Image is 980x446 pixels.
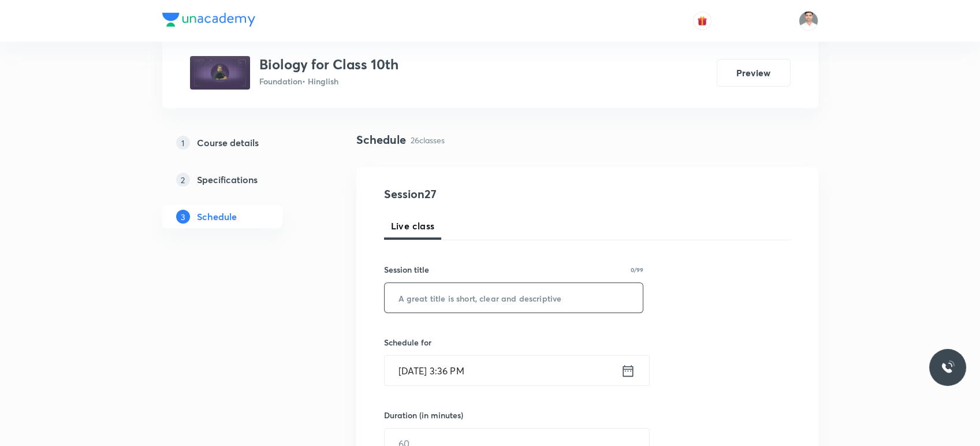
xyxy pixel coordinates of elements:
[356,131,406,148] h4: Schedule
[384,336,644,348] h6: Schedule for
[162,131,319,154] a: 1Course details
[259,56,398,73] h3: Biology for Class 10th
[162,168,319,191] a: 2Specifications
[941,360,955,374] img: ttu
[176,136,190,150] p: 1
[693,12,711,30] button: avatar
[384,409,463,421] h6: Duration (in minutes)
[631,267,643,273] p: 0/99
[717,59,791,87] button: Preview
[197,136,259,150] h5: Course details
[176,173,190,187] p: 2
[197,210,237,224] h5: Schedule
[385,283,643,313] input: A great title is short, clear and descriptive
[391,219,435,233] span: Live class
[162,13,255,29] a: Company Logo
[259,75,398,87] p: Foundation • Hinglish
[162,13,255,27] img: Company Logo
[176,210,190,224] p: 3
[411,134,445,146] p: 26 classes
[197,173,258,187] h5: Specifications
[384,263,429,276] h6: Session title
[190,56,250,90] img: 0ef61b54f234413f9558eca9f97925b9.jpg
[697,16,707,26] img: avatar
[799,11,818,31] img: Mant Lal
[384,185,595,203] h4: Session 27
